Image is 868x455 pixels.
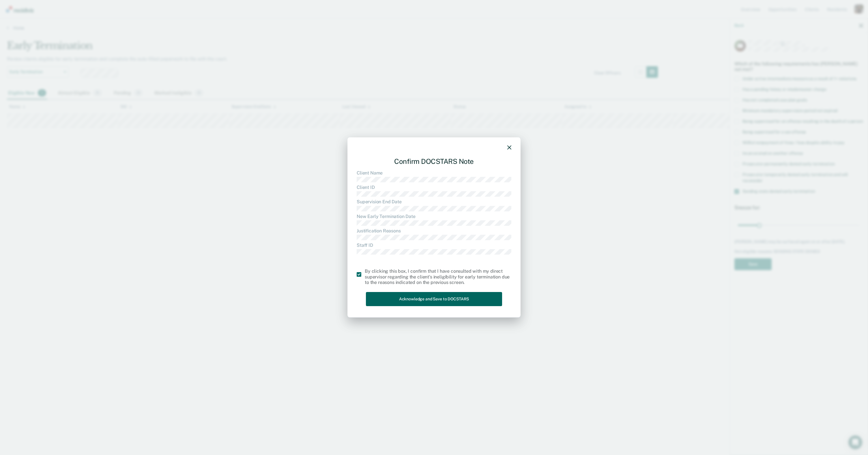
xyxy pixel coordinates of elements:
[357,199,511,204] dt: Supervision End Date
[357,242,511,248] dt: Staff ID
[357,185,511,190] dt: Client ID
[357,228,511,234] dt: Justification Reasons
[365,269,511,285] div: By clicking this box, I confirm that I have consulted with my direct supervisor regarding the cli...
[357,170,511,176] dt: Client Name
[366,292,502,306] button: Acknowledge and Save to DOCSTARS
[357,214,511,219] dt: New Early Termination Date
[357,153,511,170] div: Confirm DOCSTARS Note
